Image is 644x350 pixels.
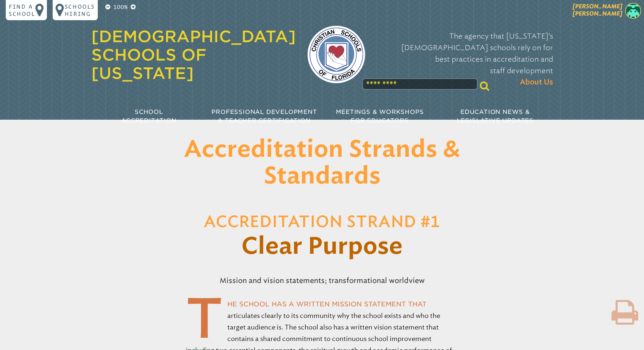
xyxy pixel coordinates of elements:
p: Schools Hiring [65,3,95,17]
span: Accreditation Strands & Standards [184,138,460,188]
img: csf-logo-web-colors.png [307,26,365,83]
span: About Us [520,76,553,88]
span: Professional Development & Teacher Certification [211,108,317,124]
p: Find a school [9,3,35,17]
span: [PERSON_NAME] [PERSON_NAME] [573,3,622,17]
span: Clear Purpose [241,235,403,258]
p: Mission and vision statements; transformational worldview [171,272,474,289]
p: The agency that [US_STATE]’s [DEMOGRAPHIC_DATA] schools rely on for best practices in accreditati... [377,30,553,88]
span: T [186,298,223,338]
img: 997dbfa8798650f7b0e55f652c7248ea [625,3,641,19]
a: [DEMOGRAPHIC_DATA] Schools of [US_STATE] [91,27,296,83]
span: Accreditation Strand #1 [204,214,440,230]
p: 100% [112,3,129,12]
span: Education News & Legislative Updates [457,108,534,124]
span: Meetings & Workshops for Educators [336,108,424,124]
span: School Accreditation [121,108,176,124]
